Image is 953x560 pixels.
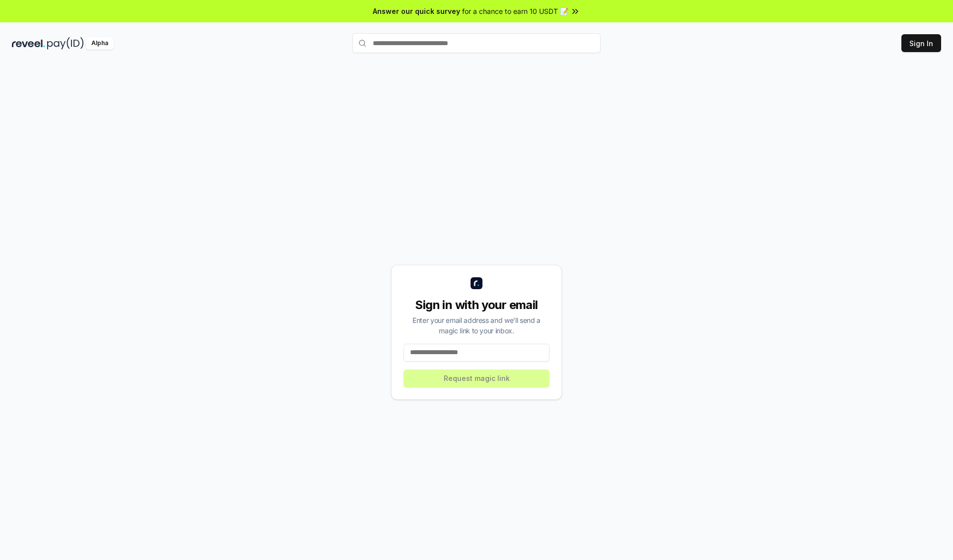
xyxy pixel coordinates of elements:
img: pay_id [47,37,84,50]
img: reveel_dark [12,37,45,50]
span: Answer our quick survey [373,6,460,16]
div: Alpha [86,37,114,50]
span: for a chance to earn 10 USDT 📝 [462,6,568,16]
button: Sign In [901,34,941,52]
div: Sign in with your email [404,297,549,313]
div: Enter your email address and we’ll send a magic link to your inbox. [404,315,549,336]
img: logo_small [471,277,482,289]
